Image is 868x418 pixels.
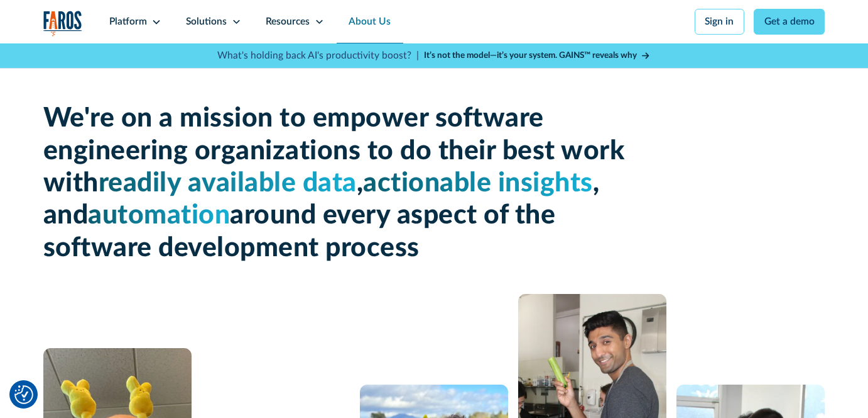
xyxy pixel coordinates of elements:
[43,103,629,264] h1: We're on a mission to empower software engineering organizations to do their best work with , , a...
[186,14,227,29] div: Solutions
[217,48,419,63] p: What's holding back AI's productivity boost? |
[695,9,744,35] a: Sign in
[424,51,637,60] strong: It’s not the model—it’s your system. GAINS™ reveals why
[109,14,147,29] div: Platform
[754,9,825,35] a: Get a demo
[14,385,33,404] img: Revisit consent button
[14,385,33,404] button: Cookie Settings
[266,14,310,29] div: Resources
[424,49,650,62] a: It’s not the model—it’s your system. GAINS™ reveals why
[43,11,82,36] a: home
[99,170,357,196] span: readily available data
[363,170,593,196] span: actionable insights
[88,202,230,229] span: automation
[43,11,82,36] img: Logo of the analytics and reporting company Faros.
